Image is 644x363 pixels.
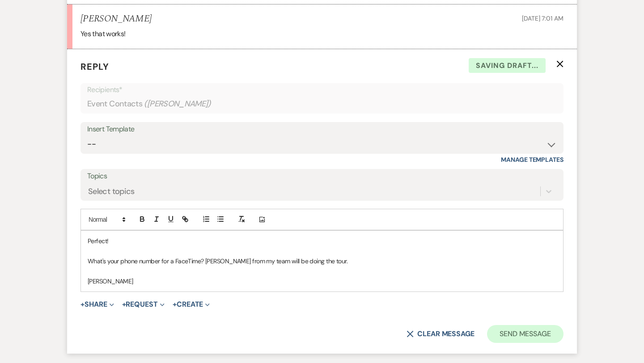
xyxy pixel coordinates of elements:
[80,301,114,308] button: Share
[469,58,546,73] span: Saving draft...
[407,330,475,338] button: Clear message
[87,170,557,183] label: Topics
[87,84,557,96] p: Recipients*
[88,236,556,246] p: Perfect!
[80,28,563,40] p: Yes that works!
[122,301,165,308] button: Request
[173,301,210,308] button: Create
[88,186,135,198] div: Select topics
[173,301,177,308] span: +
[487,325,563,343] button: Send Message
[501,156,563,164] a: Manage Templates
[80,13,152,25] h5: [PERSON_NAME]
[88,276,556,286] p: [PERSON_NAME]
[88,256,556,266] p: What's your phone number for a FaceTime? [PERSON_NAME] from my team will be doing the tour.
[80,61,109,72] span: Reply
[122,301,126,308] span: +
[80,301,85,308] span: +
[87,95,557,113] div: Event Contacts
[522,14,563,22] span: [DATE] 7:01 AM
[87,123,557,136] div: Insert Template
[144,98,211,110] span: ( [PERSON_NAME] )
